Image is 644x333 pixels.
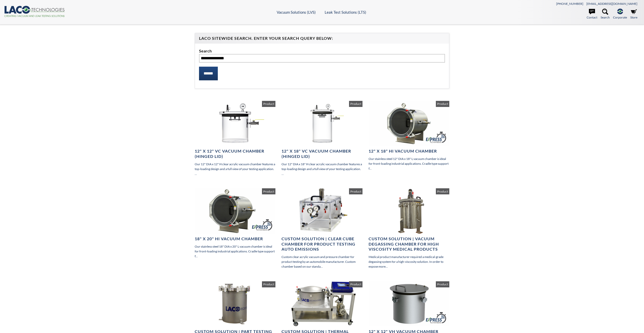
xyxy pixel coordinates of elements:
[349,188,362,194] span: Product
[195,236,275,242] h4: 18" X 20" HI Vacuum Chamber
[282,149,362,159] h4: 12" X 18" VC Vacuum Chamber (Hinged Lid)
[586,2,637,6] a: [EMAIL_ADDRESS][DOMAIN_NAME]
[436,281,449,287] span: Product
[369,156,449,171] p: Our stainless steel 12" DIA x 18" L vacuum chamber is ideal for front-loading industrial applicat...
[436,101,449,107] span: Product
[277,10,316,14] a: Vacuum Solutions (LVS)
[195,188,275,258] a: 18" X 20" HI Vacuum Chamber Our stainless steel 18" DIA x 20" L vacuum chamber is ideal for front...
[369,254,449,269] p: Medical product manufacturer required a medical-grade degassing system for a high-viscosity solut...
[349,101,362,107] span: Product
[587,9,597,20] a: Contact
[195,101,275,176] a: 12" X 12" VC Vacuum Chamber (Hinged Lid) Our 12" DIA x 12" H clear acrylic vacuum chamber feature...
[199,48,445,54] label: Search
[369,149,449,154] h4: 12" X 18" HI Vacuum Chamber
[199,36,445,41] h4: LACO Sitewide Search. Enter your Search Query Below:
[262,188,275,194] span: Product
[195,244,275,259] p: Our stainless steel 18" DIA x 20" L vacuum chamber is ideal for front-loading industrial applicat...
[630,9,637,20] a: Store
[282,236,362,252] h4: Custom Solution | Clear Cube Chamber for Product Testing Auto Emissions
[369,101,449,171] a: 12" X 18" HI Vacuum Chamber Our stainless steel 12" DIA x 18" L vacuum chamber is ideal for front...
[369,236,449,252] h4: Custom Solution | Vacuum Degassing Chamber for High Viscosity Medical Products
[282,162,362,176] p: Our 12" DIA x 18" H clear acrylic vacuum chamber features a top-loading design and a full view of...
[282,254,362,269] p: Custom clear acrylic vacuum and pressure chamber for product testing by an automobile manufacture...
[195,162,275,176] p: Our 12" DIA x 12" H clear acrylic vacuum chamber features a top-loading design and a full view of...
[282,101,362,176] a: 12" X 18" VC Vacuum Chamber (Hinged Lid) Our 12" DIA x 18" H clear acrylic vacuum chamber feature...
[601,9,610,20] a: Search
[262,281,275,287] span: Product
[325,10,366,14] a: Leak Test Solutions (LTS)
[556,2,583,6] a: [PHONE_NUMBER]
[369,188,449,269] a: Custom Solution | Vacuum Degassing Chamber for High Viscosity Medical Products Medical product ma...
[195,149,275,159] h4: 12" X 12" VC Vacuum Chamber (Hinged Lid)
[349,281,362,287] span: Product
[282,188,362,269] a: Custom Solution | Clear Cube Chamber for Product Testing Auto Emissions Custom clear acrylic vacu...
[262,101,275,107] span: Product
[436,188,449,194] span: Product
[613,15,627,20] span: Corporate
